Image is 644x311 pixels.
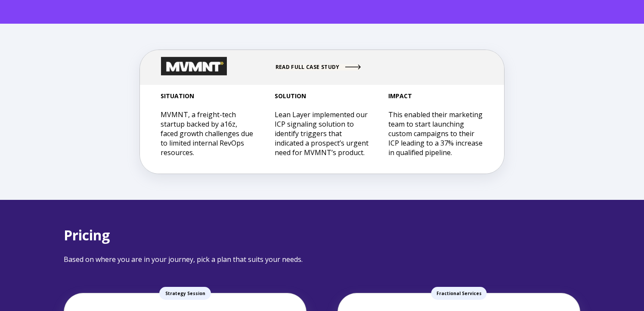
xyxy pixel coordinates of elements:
p: MVMNT, a freight-tech startup backed by a16z, faced growth challenges due to limited internal Rev... [161,110,256,157]
span: READ FULL CASE STUDY [276,63,340,71]
img: MVMNT [161,57,227,75]
strong: SITUATION [161,92,194,100]
span: Strategy Session [159,287,211,300]
span: Based on where you are in your journey, pick a plan that suits your needs. [64,255,303,264]
p: Lean Layer implemented our ICP signaling solution to identify triggers that indicated a prospect’... [275,110,370,157]
strong: SOLUTION [275,92,306,100]
span: Pricing [64,226,110,244]
span: Fractional Services [431,287,487,300]
strong: IMPACT [388,92,412,100]
p: This enabled their marketing team to start launching custom campaigns to their ICP leading to a 3... [388,110,483,157]
a: READ FULL CASE STUDY [276,64,361,71]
